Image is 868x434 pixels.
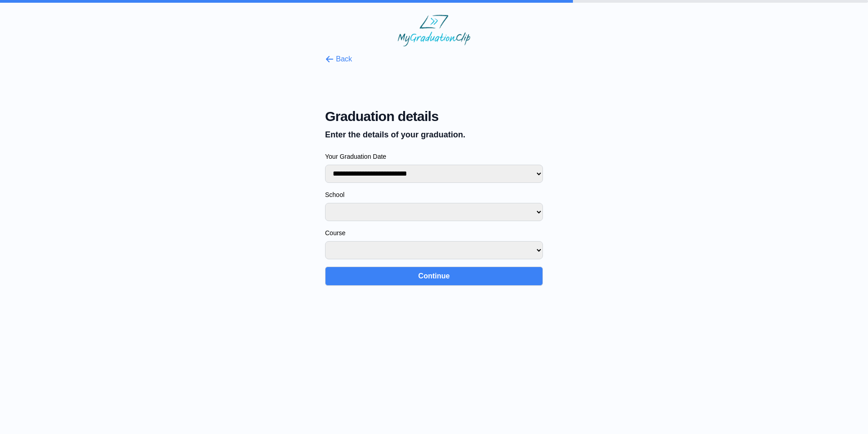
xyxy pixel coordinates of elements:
[325,228,543,237] label: Course
[325,54,352,65] button: Back
[325,152,543,161] label: Your Graduation Date
[398,15,470,46] img: MyGraduationClip
[325,108,543,125] span: Graduation details
[325,267,543,286] button: Continue
[325,128,543,141] p: Enter the details of your graduation.
[325,190,543,199] label: School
